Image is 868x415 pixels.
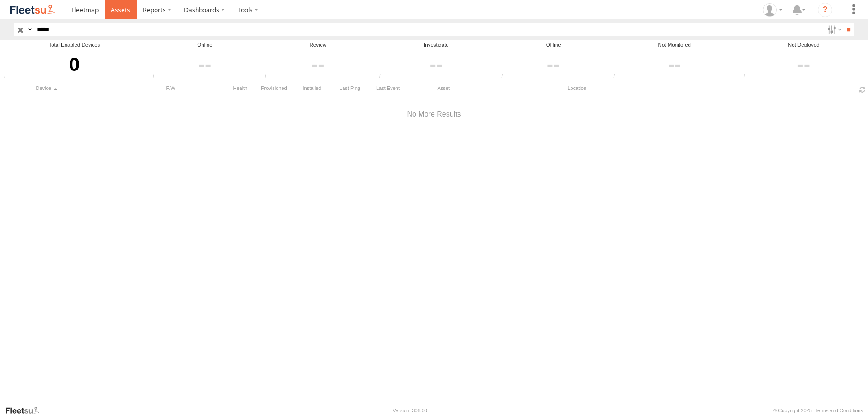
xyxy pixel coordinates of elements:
div: Not Monitored [611,41,738,49]
div: Devices that have not communicated at least once with the server in the last 48hrs [499,74,512,80]
div: Not Deployed [741,41,867,49]
div: Devices that have not communicated at least once with the server in the last 6hrs [262,74,276,80]
div: © Copyright 2025 - [773,408,863,413]
div: Investigate [377,41,496,49]
div: Click to filter by Investigate [377,49,496,80]
div: Provisioned [257,83,291,94]
span: Refresh [857,85,868,94]
div: The health of these device types is not monitored. [611,74,624,80]
div: Offline [499,41,608,49]
div: Version: 306.00 [393,408,427,413]
div: Click to filter by Online [150,49,259,80]
div: Click to Sort [231,83,253,94]
div: Total Enabled Devices [1,41,147,49]
div: Last Event [371,83,405,94]
div: Click to filter by Not Deployed [741,49,867,80]
div: Online [150,41,259,49]
div: Click to filter by Not Monitored [611,49,738,80]
a: Visit our Website [5,406,47,415]
a: Terms and Conditions [815,408,863,413]
label: Search Query [26,23,33,36]
div: Total number of Enabled Devices [1,74,15,80]
div: Last Ping [333,83,367,94]
div: Click to Sort [33,83,160,94]
div: Muhammad Babar Raza [759,3,786,17]
div: Click to filter by Enabled devices [1,49,147,80]
img: fleetsu-logo-horizontal.svg [9,4,56,16]
div: Devices that have not communicated with the server in the last 24hrs [377,74,390,80]
i: ? [818,3,832,17]
div: Review [262,41,374,49]
div: Number of devices that have communicated at least once in the last 6hrs [150,74,164,80]
label: Search Filter Options [824,23,843,36]
div: Click to filter by Offline [499,49,608,80]
div: Firmware [164,83,227,94]
div: Click to Sort [435,83,561,94]
div: Devices that have never communicated with the server [741,74,754,80]
div: Installed [295,83,329,94]
div: Click to filter by Review [262,49,374,80]
div: Location [565,83,678,94]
